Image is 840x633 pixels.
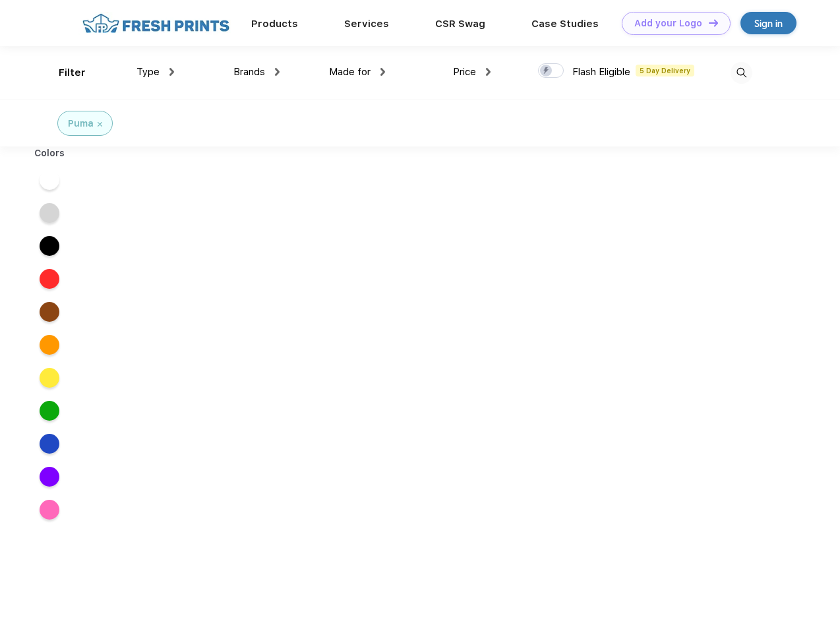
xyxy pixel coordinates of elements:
[435,18,485,30] a: CSR Swag
[275,68,280,76] img: dropdown.png
[68,117,94,131] div: Puma
[634,18,702,29] div: Add your Logo
[380,68,385,76] img: dropdown.png
[169,68,174,76] img: dropdown.png
[344,18,389,30] a: Services
[636,65,694,76] span: 5 Day Delivery
[59,65,86,80] div: Filter
[24,146,75,160] div: Colors
[98,122,102,127] img: filter_cancel.svg
[572,66,630,78] span: Flash Eligible
[233,66,265,78] span: Brands
[731,62,752,84] img: desktop_search.svg
[754,16,783,31] div: Sign in
[329,66,371,78] span: Made for
[453,66,476,78] span: Price
[709,19,718,26] img: DT
[740,12,796,34] a: Sign in
[78,12,233,35] img: fo%20logo%202.webp
[486,68,491,76] img: dropdown.png
[251,18,298,30] a: Products
[136,66,160,78] span: Type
